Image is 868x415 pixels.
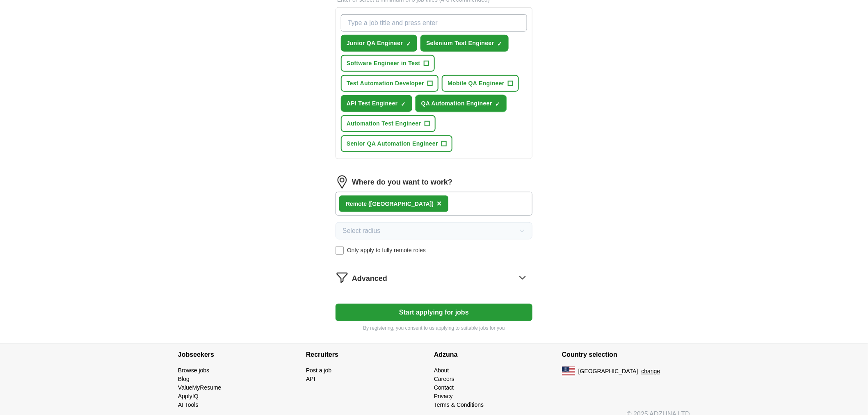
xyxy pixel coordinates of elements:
span: Test Automation Developer [347,79,424,88]
a: AI Tools [178,402,199,408]
a: Post a job [306,367,331,374]
button: Automation Test Engineer [341,115,436,132]
span: Automation Test Engineer [347,119,421,128]
button: QA Automation Engineer✓ [416,95,507,112]
a: Contact [434,385,454,391]
img: filter [336,271,349,284]
a: Privacy [434,393,453,400]
a: About [434,367,449,374]
a: Blog [178,376,190,383]
p: By registering, you consent to us applying to suitable jobs for you [336,324,532,332]
a: Browse jobs [178,367,209,374]
h4: Country selection [562,344,690,367]
button: Selenium Test Engineer✓ [420,35,508,52]
input: Type a job title and press enter [341,14,527,32]
span: ✓ [401,101,406,107]
span: QA Automation Engineer [421,99,492,108]
a: ApplyIQ [178,393,199,400]
button: × [437,198,442,210]
button: change [642,367,660,376]
span: Senior QA Automation Engineer [347,139,438,148]
button: Junior QA Engineer✓ [341,35,417,52]
button: Test Automation Developer [341,75,439,92]
span: [GEOGRAPHIC_DATA] [578,367,638,376]
button: Senior QA Automation Engineer [341,135,452,152]
a: Careers [434,376,455,383]
span: Only apply to fully remote roles [347,246,426,255]
span: Advanced [352,273,387,284]
button: API Test Engineer✓ [341,95,412,112]
span: Software Engineer in Test [347,59,420,68]
label: Where do you want to work? [352,177,452,188]
a: ValueMyResume [178,385,222,391]
span: Mobile QA Engineer [448,79,505,88]
a: Terms & Conditions [434,402,484,408]
button: Mobile QA Engineer [442,75,519,92]
button: Software Engineer in Test [341,55,435,72]
span: Selenium Test Engineer [426,39,494,48]
a: API [306,376,315,383]
span: ✓ [496,101,500,107]
span: ✓ [498,41,503,47]
img: location.png [336,176,349,189]
span: API Test Engineer [347,99,398,108]
span: Junior QA Engineer [347,39,403,48]
span: ✓ [406,41,411,47]
button: Select radius [336,222,532,239]
input: Only apply to fully remote roles [336,246,344,255]
button: Start applying for jobs [336,304,532,321]
div: Remote ([GEOGRAPHIC_DATA]) [346,200,434,208]
span: × [437,199,442,208]
span: Select radius [343,226,381,236]
img: US flag [562,367,575,376]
